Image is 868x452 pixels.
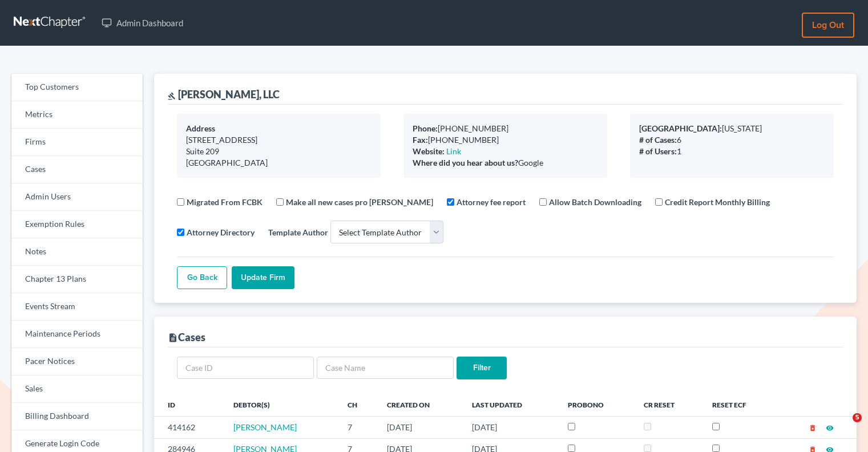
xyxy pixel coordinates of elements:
[11,293,143,321] a: Events Stream
[457,357,507,379] input: Filter
[463,417,559,438] td: [DATE]
[186,157,372,169] div: [GEOGRAPHIC_DATA]
[168,92,176,100] i: gavel
[639,134,825,146] div: 6
[11,348,143,375] a: Pacer Notices
[639,146,825,157] div: 1
[11,74,143,101] a: Top Customers
[11,101,143,129] a: Metrics
[233,422,297,432] a: [PERSON_NAME]
[639,123,825,134] div: [US_STATE]
[413,158,518,167] b: Where did you hear about us?
[809,424,817,432] i: delete_forever
[378,393,463,416] th: Created On
[168,330,205,344] div: Cases
[186,146,372,157] div: Suite 209
[639,146,677,156] b: # of Users:
[168,87,280,101] div: [PERSON_NAME], LLC
[639,135,677,145] b: # of Cases:
[413,146,445,156] b: Website:
[635,393,703,416] th: CR Reset
[11,156,143,183] a: Cases
[11,129,143,156] a: Firms
[559,393,635,416] th: ProBono
[549,196,641,208] label: Allow Batch Downloading
[378,417,463,438] td: [DATE]
[703,393,777,416] th: Reset ECF
[413,123,598,134] div: [PHONE_NUMBER]
[853,413,862,422] span: 5
[802,13,854,38] a: Log out
[168,333,178,343] i: description
[154,393,224,416] th: ID
[11,183,143,211] a: Admin Users
[154,417,224,438] td: 414162
[177,357,314,379] input: Case ID
[11,321,143,348] a: Maintenance Periods
[457,196,526,208] label: Attorney fee report
[224,393,338,416] th: Debtor(s)
[11,375,143,403] a: Sales
[187,196,263,208] label: Migrated From FCBK
[463,393,559,416] th: Last Updated
[338,393,378,416] th: Ch
[826,424,834,432] i: visibility
[11,211,143,238] a: Exemption Rules
[268,226,328,238] label: Template Author
[413,157,598,169] div: Google
[11,403,143,430] a: Billing Dashboard
[413,134,598,146] div: [PHONE_NUMBER]
[809,422,817,432] a: delete_forever
[11,266,143,293] a: Chapter 13 Plans
[187,226,255,238] label: Attorney Directory
[639,123,722,133] b: [GEOGRAPHIC_DATA]:
[317,357,454,379] input: Case Name
[446,146,461,156] a: Link
[232,266,294,289] input: Update Firm
[826,422,834,432] a: visibility
[186,134,372,146] div: [STREET_ADDRESS]
[186,123,215,133] b: Address
[96,13,189,33] a: Admin Dashboard
[338,417,378,438] td: 7
[413,135,428,145] b: Fax:
[177,266,227,289] a: Go Back
[286,196,433,208] label: Make all new cases pro [PERSON_NAME]
[413,123,438,133] b: Phone:
[11,238,143,266] a: Notes
[665,196,770,208] label: Credit Report Monthly Billing
[829,413,857,441] iframe: Intercom live chat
